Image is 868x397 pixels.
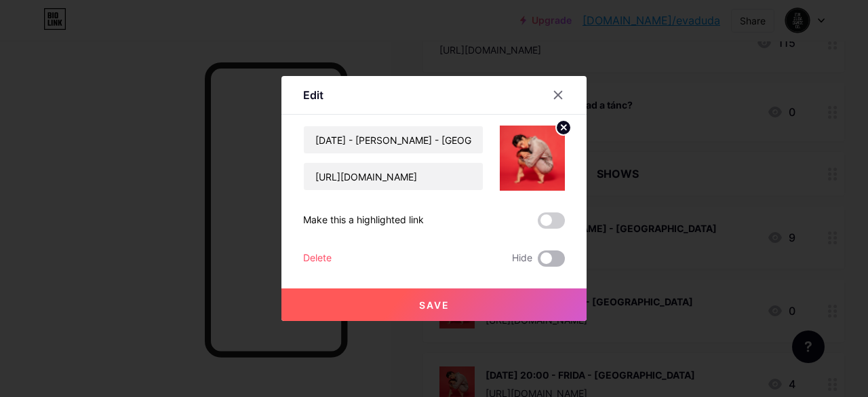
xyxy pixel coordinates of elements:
[303,87,323,103] div: Edit
[281,288,587,321] button: Save
[303,212,424,229] div: Make this a highlighted link
[304,163,483,190] input: URL
[500,126,565,191] img: link_thumbnail
[419,299,450,311] span: Save
[512,250,532,267] span: Hide
[304,126,483,153] input: Title
[303,250,332,267] div: Delete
